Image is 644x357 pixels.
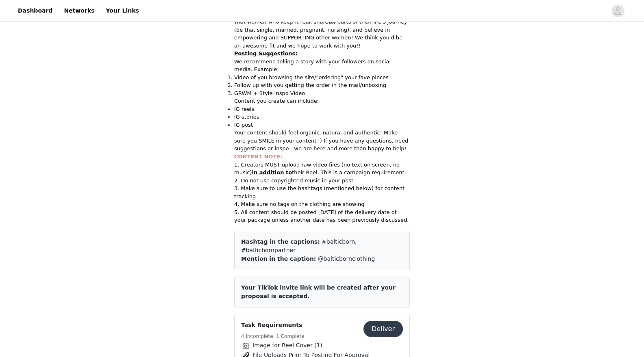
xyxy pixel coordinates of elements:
span: #balticborn, #balticbornpartner [241,238,357,253]
a: Your Links [101,2,144,20]
span: @balticbornclothing [318,255,375,262]
p: Your content should feel organic, natural and authentic! Make sure you SMILE in your content :) I... [234,129,410,153]
p: 3. Make sure to use the hashtags (mentioned below) for content tracking [234,184,410,200]
li: GRWM + Style Inspo Video [234,89,410,97]
p: 5. All content should be posted [DATE] of the delivery date of your package unless another date h... [234,208,410,224]
p: We are looking to partner with women who keep it real, share parts of their life's journey (be th... [234,10,410,50]
span: Hashtag in the captions: [241,238,320,245]
a: Dashboard [13,2,57,20]
li: IG reels [234,105,410,113]
p: 2. Do not use copyrighted music in your post [234,177,410,185]
strong: Posting Suggestions: [234,50,298,56]
strong: CONTENT NOTE: [234,154,282,160]
p: 1. Creators MUST upload raw video files (no text on screen, no music) their Reel. This is a campa... [234,161,410,177]
span: Your TikTok invite link will be created after your proposal is accepted. [241,284,396,299]
li: IG post [234,121,410,129]
p: 4. Make sure no tags on the clothing are showing [234,200,410,208]
h5: 4 Incomplete, 1 Complete [241,333,305,340]
p: Content you create can include: [234,97,410,105]
li: Video of you browsing the site/"ordering" your fave pieces [234,74,410,82]
a: Networks [59,2,99,20]
div: avatar [614,4,622,17]
span: Image for Reel Cover (1) [252,341,322,350]
span: Mention in the caption: [241,255,316,262]
button: Deliver [363,321,403,337]
li: Follow up with you getting the order in the mail/unboxing [234,81,410,89]
strong: in addition to [252,169,292,175]
li: IG stories [234,113,410,121]
h4: Task Requirements [241,321,305,329]
p: We recommend telling a story with your followers on social media. Example: [234,58,410,74]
